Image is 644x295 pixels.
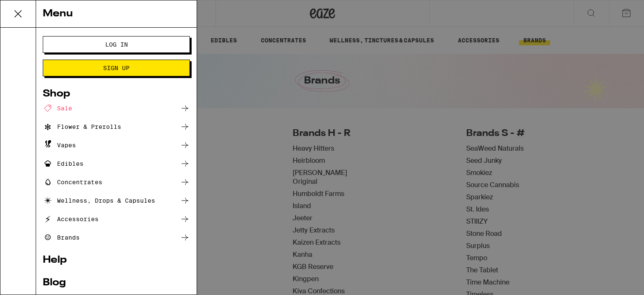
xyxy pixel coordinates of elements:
[43,214,190,224] a: Accessories
[43,89,190,99] a: Shop
[105,42,128,47] span: Log In
[43,103,190,113] a: Sale
[43,177,190,187] a: Concentrates
[43,278,190,288] a: Blog
[43,196,190,206] a: Wellness, Drops & Capsules
[43,36,190,53] button: Log In
[43,214,99,224] div: Accessories
[43,159,190,169] a: Edibles
[43,255,190,265] a: Help
[43,103,72,113] div: Sale
[43,196,155,206] div: Wellness, Drops & Capsules
[43,140,76,150] div: Vapes
[43,232,80,243] div: Brands
[43,177,102,187] div: Concentrates
[43,159,83,169] div: Edibles
[36,0,197,28] div: Menu
[43,232,190,243] a: Brands
[43,122,190,132] a: Flower & Prerolls
[43,60,190,76] button: Sign Up
[43,122,121,132] div: Flower & Prerolls
[43,140,190,150] a: Vapes
[19,6,36,13] span: Help
[103,65,130,71] span: Sign Up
